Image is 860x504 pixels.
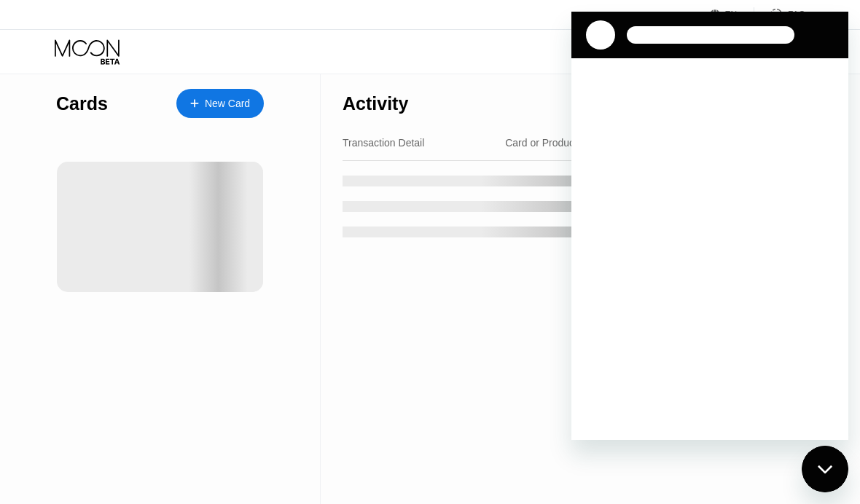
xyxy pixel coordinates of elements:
[754,7,805,22] div: FAQ
[802,446,848,492] iframe: Button to launch messaging window, conversation in progress
[505,137,606,149] div: Card or Product Detail
[176,89,264,118] div: New Card
[56,93,108,114] div: Cards
[571,12,848,440] iframe: Messaging window
[788,9,805,20] div: FAQ
[205,98,250,110] div: New Card
[725,9,738,20] div: EN
[710,7,754,22] div: EN
[343,137,424,149] div: Transaction Detail
[343,93,408,114] div: Activity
